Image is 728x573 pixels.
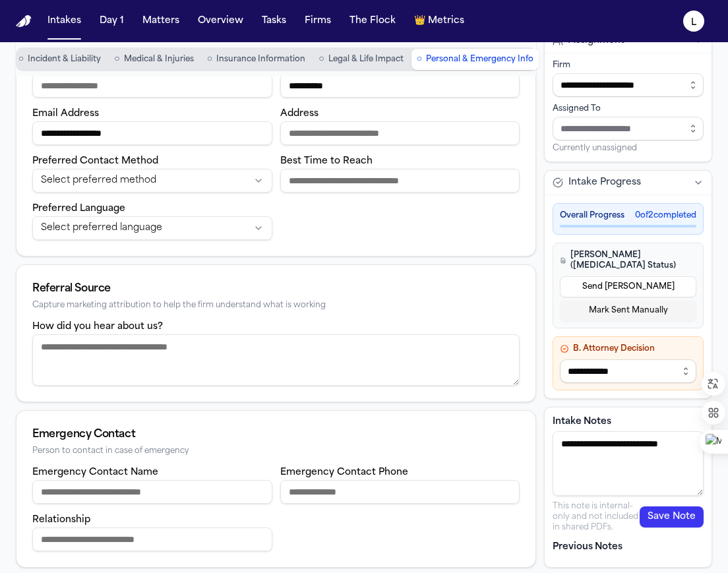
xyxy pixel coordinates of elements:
[280,156,373,166] label: Best Time to Reach
[280,121,520,145] input: Address
[32,528,272,551] input: Emergency contact relationship
[280,480,520,504] input: Emergency contact phone
[553,143,637,154] span: Currently unassigned
[318,53,324,66] span: ○
[280,467,408,477] label: Emergency Contact Phone
[560,300,696,321] button: Mark Sent Manually
[94,9,129,33] button: Day 1
[280,109,318,119] label: Address
[28,54,101,65] span: Incident & Liability
[560,250,696,271] h4: [PERSON_NAME] ([MEDICAL_DATA] Status)
[545,171,712,195] button: Intake Progress
[202,49,311,70] button: Go to Insurance Information
[32,301,520,311] div: Capture marketing attribution to help the firm understand what is working
[32,109,99,119] label: Email Address
[553,60,704,71] div: Firm
[640,506,704,528] button: Save Note
[16,15,32,28] a: Home
[553,117,704,140] input: Assign to staff member
[32,446,520,456] div: Person to contact in case of emergency
[299,9,336,33] button: Firms
[42,9,86,33] button: Intakes
[553,541,704,554] p: Previous Notes
[257,9,291,33] button: Tasks
[32,74,272,98] input: SSN
[417,53,422,66] span: ○
[568,176,641,189] span: Intake Progress
[560,210,624,221] span: Overall Progress
[32,322,163,332] label: How did you hear about us?
[635,210,696,221] span: 0 of 2 completed
[32,156,158,166] label: Preferred Contact Method
[109,49,198,70] button: Go to Medical & Injuries
[32,427,520,442] div: Emergency Contact
[409,9,470,33] button: crownMetrics
[328,54,404,65] span: Legal & Life Impact
[216,54,305,65] span: Insurance Information
[553,104,704,114] div: Assigned To
[280,169,520,193] input: Best time to reach
[426,54,533,65] span: Personal & Emergency Info
[344,9,401,33] button: The Flock
[32,281,520,297] div: Referral Source
[32,480,272,504] input: Emergency contact name
[32,515,90,525] label: Relationship
[32,467,158,477] label: Emergency Contact Name
[553,431,704,496] textarea: Intake notes
[553,501,640,533] p: This note is internal-only and not included in shared PDFs.
[18,53,24,66] span: ○
[553,415,704,429] label: Intake Notes
[313,49,408,70] button: Go to Legal & Life Impact
[553,73,704,97] input: Select firm
[193,9,249,33] button: Overview
[137,9,185,33] button: Matters
[114,53,119,66] span: ○
[207,53,212,66] span: ○
[13,49,106,70] button: Go to Incident & Liability
[560,276,696,297] button: Send [PERSON_NAME]
[124,54,194,65] span: Medical & Injuries
[280,74,520,98] input: Phone number
[32,121,272,145] input: Email address
[16,15,32,28] img: Finch Logo
[411,49,539,70] button: Go to Personal & Emergency Info
[560,344,696,354] h4: B. Attorney Decision
[32,204,125,214] label: Preferred Language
